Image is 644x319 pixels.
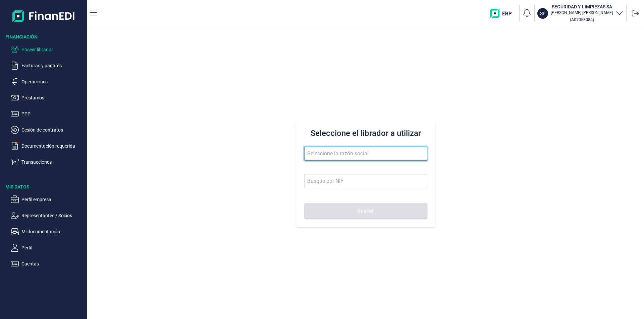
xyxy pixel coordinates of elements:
[357,208,374,213] span: Buscar
[21,195,85,204] p: Perfil empresa
[21,126,85,134] p: Cesión de contratos
[21,62,85,70] p: Facturas y pagarés
[12,5,75,27] img: Logo de aplicación
[11,244,85,252] button: Perfil
[11,110,85,118] button: PPP
[21,260,85,268] p: Cuentas
[11,62,85,70] button: Facturas y pagarés
[11,158,85,166] button: Transacciones
[540,10,545,17] p: SE
[21,78,85,86] p: Operaciones
[11,94,85,102] button: Préstamos
[490,9,517,18] img: erp
[304,128,427,139] h3: Seleccione el librador a utilizar
[537,3,624,23] button: SESEGURIDAD Y LIMPIEZAS SA[PERSON_NAME] [PERSON_NAME](A07058084)
[11,46,85,54] button: Poseer librador
[304,147,427,161] input: Seleccione la razón social
[11,260,85,268] button: Cuentas
[21,142,85,150] p: Documentación requerida
[21,228,85,236] p: Mi documentación
[11,228,85,236] button: Mi documentación
[570,17,594,22] small: Copiar cif
[21,94,85,102] p: Préstamos
[11,126,85,134] button: Cesión de contratos
[304,203,427,219] button: Buscar
[21,212,85,220] p: Representantes / Socios
[21,244,85,252] p: Perfil
[11,78,85,86] button: Operaciones
[551,10,613,15] p: [PERSON_NAME] [PERSON_NAME]
[551,3,613,10] h3: SEGURIDAD Y LIMPIEZAS SA
[21,46,85,54] p: Poseer librador
[304,174,427,188] input: Busque por NIF
[11,195,85,204] button: Perfil empresa
[21,110,85,118] p: PPP
[21,158,85,166] p: Transacciones
[11,142,85,150] button: Documentación requerida
[11,212,85,220] button: Representantes / Socios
